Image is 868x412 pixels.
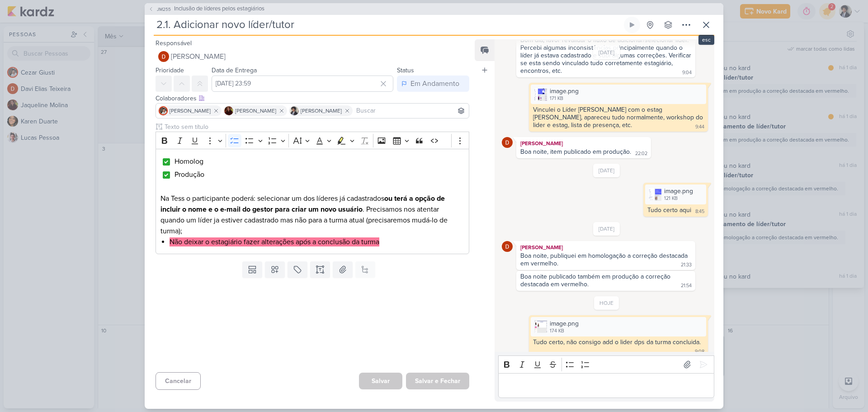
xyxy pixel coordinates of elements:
span: [PERSON_NAME] [301,107,342,115]
p: Na Tess o participante poderá: selecionar um dos líderes já cadastrados . Precisamos nos atentar ... [160,193,464,237]
strong: ou terá a opção de incluir o nome e o e-mail do gestor para criar um novo usuário [160,194,445,214]
div: Tudo certo aqui [647,206,691,214]
img: Jaqueline Molina [224,106,233,115]
div: [PERSON_NAME] [518,139,649,148]
mark: Não deixar o estagiário fazer alterações após a conclusão da turma [170,237,379,246]
label: Data de Entrega [212,66,257,74]
img: gU5GVlKNcIZzJKC4TulPIPM3nFStcMvSUjhYqMJ8.png [649,188,661,201]
div: esc [698,35,714,45]
div: 9:44 [695,123,704,131]
input: Buscar [354,105,467,116]
div: Vinculei o Líder [PERSON_NAME] com o estag [PERSON_NAME], apareceu tudo normalmente, workshop do ... [533,106,705,129]
div: Boa noite publicado também em produção a correção destacada em vermelho. [520,273,672,288]
img: Davi Elias Teixeira [158,51,169,62]
span: [PERSON_NAME] [170,107,211,115]
div: 8:45 [695,208,704,215]
span: [PERSON_NAME] [235,107,276,115]
div: Editor editing area: main [498,373,714,398]
div: image.png [531,317,706,336]
div: Bom dia, favor revalidar o fluxo de adicionar/selecionar líder. Percebi algumas inconsistências p... [520,36,693,75]
div: Tudo certo, não consigo add o lider dps da turma concluida. [533,338,701,346]
div: image.png [664,186,693,196]
div: Boa noite, publiquei em homologação a correção destacada em vermelho. [520,252,689,267]
div: image.png [550,319,579,328]
div: 9:08 [695,348,704,355]
input: Select a date [212,76,393,92]
label: Responsável [156,39,192,47]
div: Editor toolbar [498,355,714,373]
div: 22:02 [635,150,647,157]
span: Homolog [175,157,203,166]
div: 21:33 [681,261,692,269]
div: image.png [550,86,579,96]
div: [PERSON_NAME] [518,243,693,252]
span: [PERSON_NAME] [171,51,226,62]
button: Em Andamento [397,76,469,92]
div: 171 KB [550,95,579,102]
img: Davi Elias Teixeira [502,137,513,148]
button: Cancelar [156,372,201,390]
img: Pedro Luahn Simões [290,106,299,115]
img: Cezar Giusti [159,106,168,115]
div: 174 KB [550,327,579,335]
input: Kard Sem Título [154,17,622,33]
div: image.png [531,85,706,104]
label: Prioridade [156,66,184,74]
img: pnbQZwu0JDVgICtmObkZztQcEIBIYKZ04KEWe7eF.png [534,320,547,333]
div: Ligar relógio [628,21,636,28]
img: Davi Elias Teixeira [502,241,513,252]
div: Editor toolbar [156,132,469,149]
span: Produção [175,170,204,179]
div: 9:04 [682,69,692,76]
input: Texto sem título [163,122,469,132]
div: Colaboradores [156,94,469,103]
div: Em Andamento [410,78,459,89]
button: [PERSON_NAME] [156,48,469,65]
label: Status [397,66,414,74]
div: image.png [645,185,706,204]
img: fBflmq9xI9O8epe835yT2wKzpcP65eX9m0blYYcC.png [534,88,547,101]
div: 21:54 [681,282,692,289]
div: Editor editing area: main [156,149,469,254]
div: 121 KB [664,195,693,202]
div: Boa noite, item publicado em produção. [520,148,631,156]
